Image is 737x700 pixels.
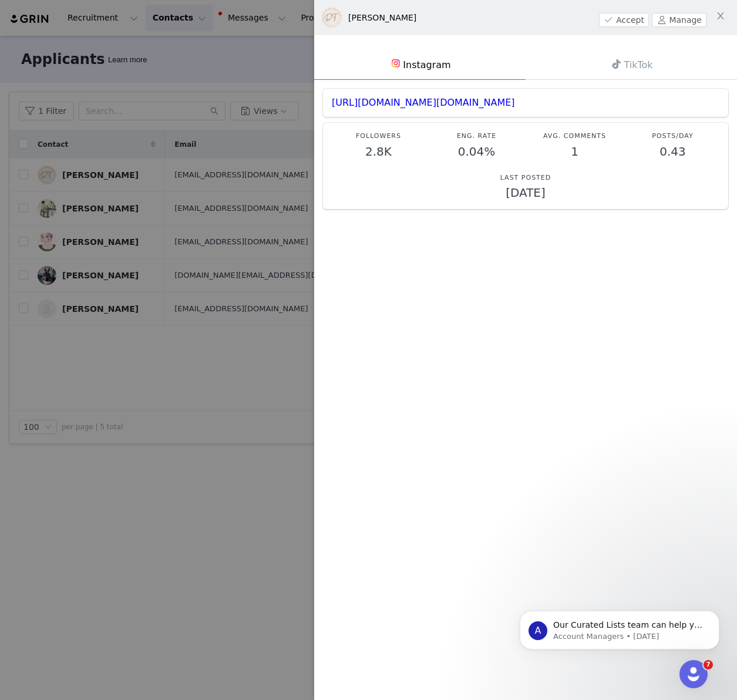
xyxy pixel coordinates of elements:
a: [URL][DOMAIN_NAME][DOMAIN_NAME] [332,97,515,108]
i: icon: close [716,11,725,21]
p: 1 [528,144,621,159]
iframe: Intercom notifications message [502,586,737,668]
div: [PERSON_NAME] [348,12,416,24]
p: Followers [332,132,425,142]
a: Instagram [314,49,526,80]
iframe: Intercom live chat [679,660,708,688]
img: instagram.svg [391,59,401,68]
p: 0.43 [626,144,719,159]
img: Alena Babkin [321,7,342,28]
span: 7 [704,660,713,669]
p: 0.04% [430,144,523,159]
p: 2.8K [332,144,425,159]
p: Posts/Day [626,132,719,142]
p: [DATE] [332,186,719,200]
button: Manage [652,13,706,27]
p: Avg. Comments [528,132,621,142]
p: Last Posted [332,173,719,183]
p: Eng. Rate [430,132,523,142]
button: Accept [599,13,649,27]
a: TikTok [526,50,737,80]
